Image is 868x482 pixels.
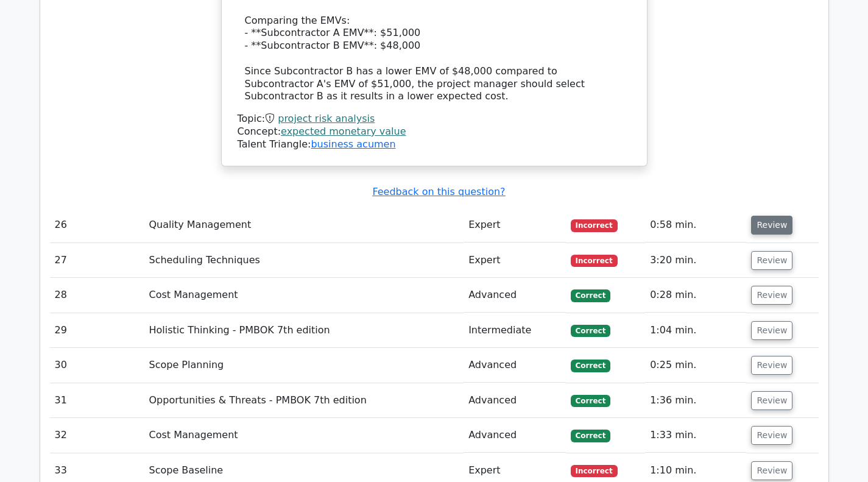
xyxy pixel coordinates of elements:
[751,461,792,480] button: Review
[645,383,746,418] td: 1:36 min.
[464,278,566,313] td: Advanced
[464,313,566,348] td: Intermediate
[144,278,464,313] td: Cost Management
[50,383,144,418] td: 31
[50,278,144,313] td: 28
[144,348,464,383] td: Scope Planning
[751,251,792,270] button: Review
[751,356,792,375] button: Review
[571,360,610,372] span: Correct
[645,278,746,313] td: 0:28 min.
[50,208,144,243] td: 26
[464,348,566,383] td: Advanced
[751,426,792,445] button: Review
[464,383,566,418] td: Advanced
[238,113,631,151] div: Talent Triangle:
[144,418,464,453] td: Cost Management
[281,126,406,137] a: expected monetary value
[571,255,618,267] span: Incorrect
[571,465,618,477] span: Incorrect
[645,418,746,453] td: 1:33 min.
[645,348,746,383] td: 0:25 min.
[751,321,792,340] button: Review
[238,113,631,126] div: Topic:
[464,243,566,278] td: Expert
[278,113,375,124] a: project risk analysis
[645,243,746,278] td: 3:20 min.
[571,219,618,232] span: Incorrect
[571,289,610,302] span: Correct
[144,243,464,278] td: Scheduling Techniques
[50,348,144,383] td: 30
[464,208,566,243] td: Expert
[50,313,144,348] td: 29
[645,313,746,348] td: 1:04 min.
[571,430,610,442] span: Correct
[144,313,464,348] td: Holistic Thinking - PMBOK 7th edition
[144,383,464,418] td: Opportunities & Threats - PMBOK 7th edition
[311,138,395,150] a: business acumen
[751,391,792,410] button: Review
[571,395,610,407] span: Correct
[571,325,610,337] span: Correct
[372,186,505,197] a: Feedback on this question?
[144,208,464,243] td: Quality Management
[751,216,792,235] button: Review
[50,243,144,278] td: 27
[645,208,746,243] td: 0:58 min.
[50,418,144,453] td: 32
[238,126,631,138] div: Concept:
[464,418,566,453] td: Advanced
[751,286,792,305] button: Review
